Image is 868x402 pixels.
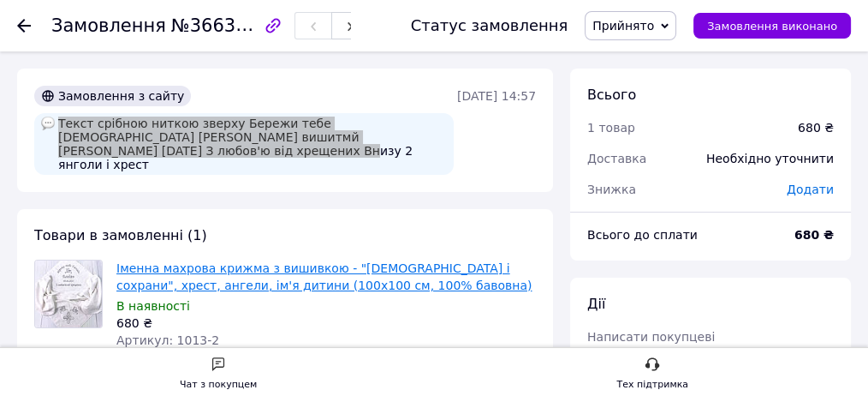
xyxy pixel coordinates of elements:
div: Замовлення з сайту [34,86,191,106]
div: Чат з покупцем [180,376,257,393]
div: 680 ₴ [798,119,834,136]
a: Іменна махрова крижма з вишивкою - "[DEMOGRAPHIC_DATA] і сохрани", хрест, ангели, ім'я дитини (10... [116,261,532,292]
span: Знижка [587,183,636,196]
span: Артикул: 1013-2 [116,333,219,347]
div: Текст срібною ниткою зверху Бережи тебе [DEMOGRAPHIC_DATA] [PERSON_NAME] вишитмй [PERSON_NAME] [D... [34,113,454,175]
span: 1 товар [587,121,635,135]
img: :speech_balloon: [41,117,55,130]
span: Доставка [587,152,646,165]
span: Прийнято [592,19,654,33]
div: 680 ₴ [116,315,536,332]
span: Замовлення виконано [707,20,837,33]
span: Товари в замовленні (1) [34,227,207,243]
button: Замовлення виконано [693,13,851,39]
span: Написати покупцеві [587,330,715,344]
span: Дії [587,296,605,312]
img: Іменна махрова крижма з вишивкою - "Спаси і сохрани", хрест, ангели, ім'я дитини (100х100 см, 100... [35,261,102,327]
span: Додати [787,183,834,196]
div: Необхідно уточнити [696,140,844,177]
div: Статус замовлення [411,17,568,34]
span: Замовлення [51,15,166,36]
span: В наявності [116,299,190,313]
b: 680 ₴ [794,228,834,242]
time: [DATE] 14:57 [457,89,536,103]
span: Всього до сплати [587,228,698,242]
span: Всього [587,87,636,103]
div: Тех підтримка [616,376,688,393]
div: Повернутися назад [17,17,31,34]
span: №366311705 [171,15,293,36]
